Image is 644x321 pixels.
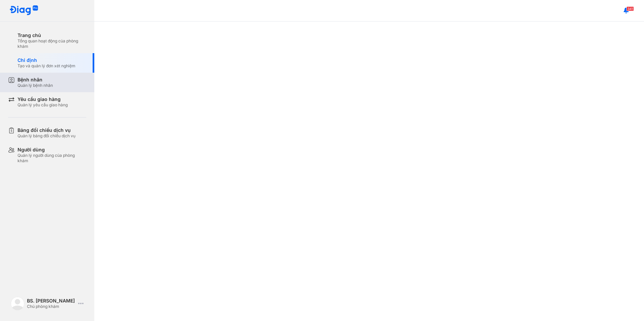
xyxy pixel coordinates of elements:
[18,147,86,153] div: Người dùng
[18,133,75,139] div: Quản lý bảng đối chiếu dịch vụ
[27,304,75,309] div: Chủ phòng khám
[626,6,634,11] span: 341
[18,96,68,102] div: Yêu cầu giao hàng
[18,83,53,88] div: Quản lý bệnh nhân
[18,127,75,133] div: Bảng đối chiếu dịch vụ
[18,102,68,108] div: Quản lý yêu cầu giao hàng
[18,32,86,38] div: Trang chủ
[18,63,75,69] div: Tạo và quản lý đơn xét nghiệm
[27,298,75,304] div: BS. [PERSON_NAME]
[18,153,86,164] div: Quản lý người dùng của phòng khám
[18,57,75,63] div: Chỉ định
[11,297,24,310] img: logo
[9,5,38,16] img: logo
[18,77,53,83] div: Bệnh nhân
[18,38,86,49] div: Tổng quan hoạt động của phòng khám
